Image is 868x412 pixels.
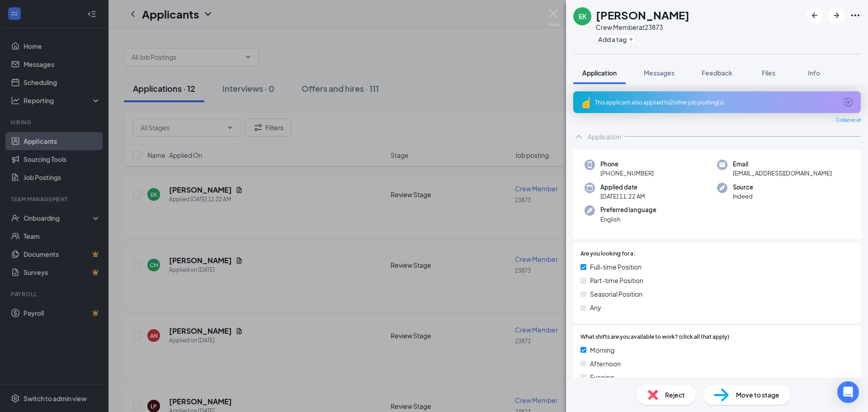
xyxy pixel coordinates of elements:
span: Files [762,69,775,77]
button: ArrowLeftNew [807,7,823,24]
span: Preferred language [600,205,656,214]
span: What shifts are you available to work? (click all that apply) [580,333,729,341]
div: Crew Member at 23873 [596,23,689,32]
span: Collapse all [836,117,861,124]
svg: Plus [628,37,634,42]
span: Applied date [600,183,645,192]
div: This applicant also applied to 2 other job posting(s) [595,99,837,106]
span: Any [590,303,601,313]
span: Evening [590,372,614,382]
span: Reject [665,390,685,400]
span: Full-time Position [590,262,642,272]
span: Indeed [733,192,753,201]
span: [DATE] 11:22 AM [600,192,645,201]
span: Seasonal Position [590,289,642,299]
span: Are you looking for a: [580,250,635,258]
div: Open Intercom Messenger [837,381,859,403]
svg: ArrowLeftNew [809,10,820,21]
span: Application [582,69,617,77]
svg: Ellipses [850,10,861,21]
span: [PHONE_NUMBER] [600,169,654,178]
span: Feedback [702,69,732,77]
span: Move to stage [736,390,779,400]
span: Phone [600,160,654,169]
span: Afternoon [590,359,621,369]
span: [EMAIL_ADDRESS][DOMAIN_NAME] [733,169,832,178]
svg: ArrowCircle [843,97,854,108]
span: Info [808,69,820,77]
span: Email [733,160,832,169]
span: Part-time Position [590,275,643,285]
div: EK [579,12,586,21]
svg: ChevronUp [573,131,584,142]
svg: ArrowRight [831,10,842,21]
span: Morning [590,345,614,355]
button: PlusAdd a tag [596,34,636,44]
span: Source [733,183,753,192]
h1: [PERSON_NAME] [596,7,689,23]
button: ArrowRight [828,7,844,24]
span: Messages [644,69,675,77]
div: Application [588,132,621,141]
span: English [600,215,656,224]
